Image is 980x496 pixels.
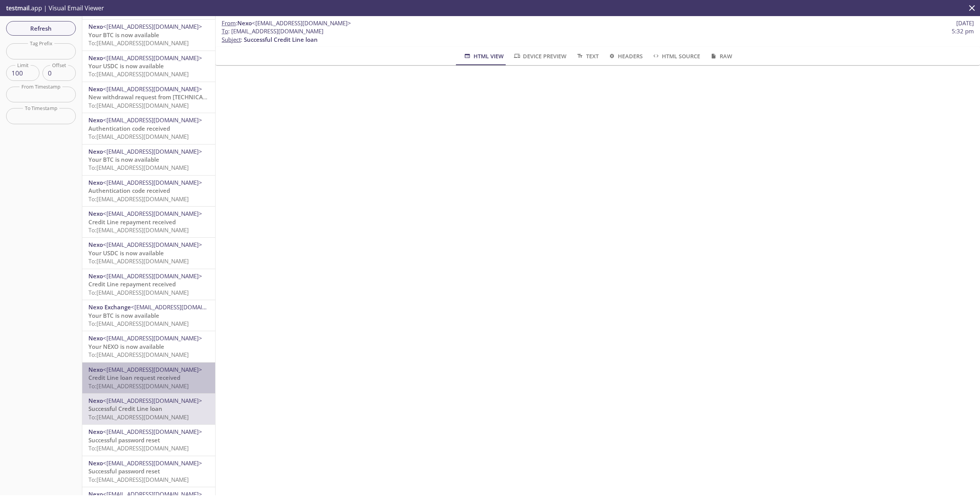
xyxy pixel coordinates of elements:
div: Nexo Exchange<[EMAIL_ADDRESS][DOMAIN_NAME]>Your BTC is now availableTo:[EMAIL_ADDRESS][DOMAIN_NAME] [82,300,215,331]
span: To: [EMAIL_ADDRESS][DOMAIN_NAME] [88,382,189,390]
span: testmail [6,4,29,12]
div: Nexo<[EMAIL_ADDRESS][DOMAIN_NAME]>Successful Credit Line loanTo:[EMAIL_ADDRESS][DOMAIN_NAME] [82,394,215,424]
div: Nexo<[EMAIL_ADDRESS][DOMAIN_NAME]>Your USDC is now availableTo:[EMAIL_ADDRESS][DOMAIN_NAME] [82,238,215,268]
span: To: [EMAIL_ADDRESS][DOMAIN_NAME] [88,444,189,452]
span: <[EMAIL_ADDRESS][DOMAIN_NAME]> [103,397,202,404]
span: To [222,27,228,35]
span: To: [EMAIL_ADDRESS][DOMAIN_NAME] [88,289,189,296]
span: <[EMAIL_ADDRESS][DOMAIN_NAME]> [103,334,202,342]
span: Nexo [88,210,103,217]
span: <[EMAIL_ADDRESS][DOMAIN_NAME]> [103,428,202,435]
span: <[EMAIL_ADDRESS][DOMAIN_NAME]> [103,210,202,217]
span: Refresh [12,23,70,33]
span: Nexo [88,397,103,404]
span: Nexo [88,241,103,248]
div: Nexo<[EMAIL_ADDRESS][DOMAIN_NAME]>Credit Line repayment receivedTo:[EMAIL_ADDRESS][DOMAIN_NAME] [82,269,215,300]
span: Nexo [88,148,103,155]
span: From [222,19,236,27]
span: Raw [709,51,732,61]
span: <[EMAIL_ADDRESS][DOMAIN_NAME]> [103,179,202,186]
span: Nexo [88,179,103,186]
div: Nexo<[EMAIL_ADDRESS][DOMAIN_NAME]>Your NEXO is now availableTo:[EMAIL_ADDRESS][DOMAIN_NAME] [82,331,215,362]
span: Successful Credit Line loan [88,405,162,412]
span: : [222,19,351,27]
span: Headers [608,51,643,61]
span: Nexo [88,334,103,342]
span: Credit Line repayment received [88,218,176,226]
span: <[EMAIL_ADDRESS][DOMAIN_NAME]> [103,116,202,124]
span: Nexo [88,428,103,435]
div: Nexo<[EMAIL_ADDRESS][DOMAIN_NAME]>Credit Line loan request receivedTo:[EMAIL_ADDRESS][DOMAIN_NAME] [82,363,215,393]
span: [DATE] [956,19,974,27]
span: <[EMAIL_ADDRESS][DOMAIN_NAME]> [252,19,351,27]
span: <[EMAIL_ADDRESS][DOMAIN_NAME]> [103,272,202,280]
span: Your BTC is now available [88,312,159,319]
span: To: [EMAIL_ADDRESS][DOMAIN_NAME] [88,102,189,109]
span: Successful password reset [88,436,160,444]
span: Credit Line repayment received [88,280,176,288]
span: To: [EMAIL_ADDRESS][DOMAIN_NAME] [88,164,189,171]
span: Your NEXO is now available [88,343,164,350]
span: Your USDC is now available [88,249,164,257]
span: 5:32 pm [952,27,974,35]
div: Nexo<[EMAIL_ADDRESS][DOMAIN_NAME]>Authentication code receivedTo:[EMAIL_ADDRESS][DOMAIN_NAME] [82,113,215,144]
span: Authentication code received [88,125,170,132]
button: Refresh [6,21,76,36]
span: Your BTC is now available [88,156,159,163]
div: Nexo<[EMAIL_ADDRESS][DOMAIN_NAME]>Your USDC is now availableTo:[EMAIL_ADDRESS][DOMAIN_NAME] [82,51,215,82]
span: Your BTC is now available [88,31,159,39]
div: Nexo<[EMAIL_ADDRESS][DOMAIN_NAME]>Successful password resetTo:[EMAIL_ADDRESS][DOMAIN_NAME] [82,425,215,455]
span: Successful password reset [88,467,160,475]
span: <[EMAIL_ADDRESS][DOMAIN_NAME]> [103,459,202,467]
div: Nexo<[EMAIL_ADDRESS][DOMAIN_NAME]>Your BTC is now availableTo:[EMAIL_ADDRESS][DOMAIN_NAME] [82,145,215,175]
span: To: [EMAIL_ADDRESS][DOMAIN_NAME] [88,257,189,265]
span: <[EMAIL_ADDRESS][DOMAIN_NAME]> [103,241,202,248]
span: Text [576,51,598,61]
span: Authentication code received [88,187,170,194]
div: Nexo<[EMAIL_ADDRESS][DOMAIN_NAME]>New withdrawal request from [TECHNICAL_ID] - (CET)To:[EMAIL_ADD... [82,82,215,113]
span: <[EMAIL_ADDRESS][DOMAIN_NAME]> [103,366,202,373]
span: HTML Source [652,51,700,61]
span: Nexo [88,272,103,280]
p: : [222,27,974,44]
span: <[EMAIL_ADDRESS][DOMAIN_NAME]> [103,23,202,30]
div: Nexo<[EMAIL_ADDRESS][DOMAIN_NAME]>Credit Line repayment receivedTo:[EMAIL_ADDRESS][DOMAIN_NAME] [82,207,215,237]
span: Nexo [88,366,103,373]
div: Nexo<[EMAIL_ADDRESS][DOMAIN_NAME]>Authentication code receivedTo:[EMAIL_ADDRESS][DOMAIN_NAME] [82,176,215,206]
span: To: [EMAIL_ADDRESS][DOMAIN_NAME] [88,39,189,47]
span: HTML View [463,51,503,61]
span: To: [EMAIL_ADDRESS][DOMAIN_NAME] [88,476,189,483]
span: <[EMAIL_ADDRESS][DOMAIN_NAME]> [103,85,202,93]
span: To: [EMAIL_ADDRESS][DOMAIN_NAME] [88,351,189,358]
span: To: [EMAIL_ADDRESS][DOMAIN_NAME] [88,70,189,78]
span: Nexo [88,54,103,62]
span: To: [EMAIL_ADDRESS][DOMAIN_NAME] [88,320,189,327]
span: Credit Line loan request received [88,374,180,381]
div: Nexo<[EMAIL_ADDRESS][DOMAIN_NAME]>Your BTC is now availableTo:[EMAIL_ADDRESS][DOMAIN_NAME] [82,20,215,50]
span: Nexo [237,19,252,27]
span: Nexo [88,459,103,467]
span: <[EMAIL_ADDRESS][DOMAIN_NAME]> [103,54,202,62]
span: To: [EMAIL_ADDRESS][DOMAIN_NAME] [88,133,189,140]
span: To: [EMAIL_ADDRESS][DOMAIN_NAME] [88,195,189,203]
span: <[EMAIL_ADDRESS][DOMAIN_NAME]> [131,303,230,311]
span: Device Preview [513,51,567,61]
span: Your USDC is now available [88,62,164,70]
span: New withdrawal request from [TECHNICAL_ID] - (CET) [88,93,235,101]
span: Subject [222,36,241,43]
span: : [EMAIL_ADDRESS][DOMAIN_NAME] [222,27,323,35]
div: Nexo<[EMAIL_ADDRESS][DOMAIN_NAME]>Successful password resetTo:[EMAIL_ADDRESS][DOMAIN_NAME] [82,456,215,487]
span: Nexo Exchange [88,303,131,311]
span: Successful Credit Line loan [244,36,318,43]
span: Nexo [88,85,103,93]
span: <[EMAIL_ADDRESS][DOMAIN_NAME]> [103,148,202,155]
span: Nexo [88,23,103,30]
span: To: [EMAIL_ADDRESS][DOMAIN_NAME] [88,413,189,421]
span: To: [EMAIL_ADDRESS][DOMAIN_NAME] [88,226,189,234]
span: Nexo [88,116,103,124]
